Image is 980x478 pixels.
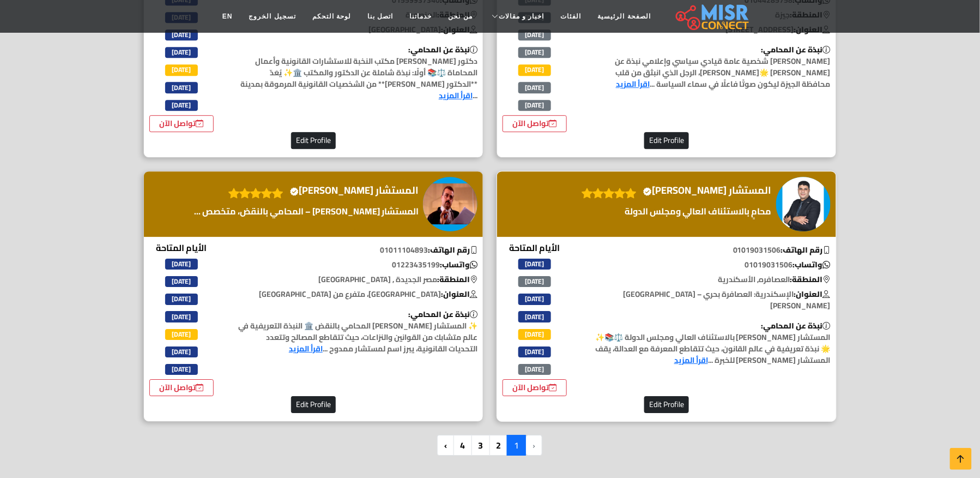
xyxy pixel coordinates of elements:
[289,342,323,356] a: اقرأ المزيد
[518,259,551,270] span: [DATE]
[191,205,421,218] a: المستشار [PERSON_NAME] – المحامي بالنقض، متخصص ...
[585,289,837,312] p: الإسكندرية: العصافرة بحري – [GEOGRAPHIC_DATA][PERSON_NAME]
[489,435,508,456] a: 2
[642,182,775,199] a: المستشار [PERSON_NAME]
[165,259,198,270] span: [DATE]
[553,6,590,27] a: الفئات
[423,177,477,231] img: المستشار ممدوح فاروق عمر
[518,276,551,287] span: [DATE]
[518,364,551,375] span: [DATE]
[590,6,659,27] a: الصفحة الرئيسية
[241,6,304,27] a: تسجيل الخروج
[290,187,299,196] svg: Verified account
[761,43,831,57] b: نبذة عن المحامي:
[453,435,472,456] a: 4
[585,259,837,271] p: 01019031506
[518,29,551,40] span: [DATE]
[232,259,483,271] p: 01223435199
[525,435,542,456] li: pagination.previous
[674,353,708,367] a: اقرأ المزيد
[165,29,198,40] span: [DATE]
[290,184,419,196] h4: المستشار [PERSON_NAME]
[518,64,551,75] span: [DATE]
[616,77,650,91] a: اقرأ المزيد
[585,244,837,256] p: 01019031506
[503,115,567,132] a: تواصل الآن
[471,435,490,456] a: 3
[408,307,477,321] b: نبذة عن المحامي:
[149,115,214,132] a: تواصل الآن
[232,44,483,101] p: دكتور [PERSON_NAME] مكتب النخبة للاستشارات القانونية وأعمال المحاماة ⚖️📚 أولًا: نبذة شاملة عن الد...
[165,82,198,93] span: [DATE]
[437,272,477,286] b: المنطقة:
[518,346,551,357] span: [DATE]
[232,309,483,355] p: ✨ المستشار [PERSON_NAME] المحامي بالنقض 🏛️ النبذة التعريفية في عالم متشابك من القوانين والنزاعات،...
[149,379,214,396] a: تواصل الآن
[304,6,359,27] a: لوحة التحكم
[585,44,837,90] p: [PERSON_NAME] شخصية عامة قيادي سياسي وإعلامي نبذة عن [PERSON_NAME] 🌟[PERSON_NAME]، الرجل الذي انب...
[518,100,551,111] span: [DATE]
[165,276,198,287] span: [DATE]
[291,132,336,149] button: Edit Profile
[761,319,831,333] b: نبذة عن المحامي:
[165,294,198,304] span: [DATE]
[165,100,198,111] span: [DATE]
[518,47,551,58] span: [DATE]
[644,396,689,413] button: Edit Profile
[481,6,553,27] a: اخبار و مقالات
[165,346,198,357] span: [DATE]
[149,241,214,397] div: الأيام المتاحة
[428,243,477,257] b: رقم الهاتف:
[518,294,551,304] span: [DATE]
[643,187,652,196] svg: Verified account
[790,272,831,286] b: المنطقة:
[585,274,837,285] p: العصافره, الأسكندرية
[676,3,749,30] img: main.misr_connect
[439,88,473,103] a: اقرأ المزيد
[402,6,440,27] a: خدماتنا
[288,182,421,199] a: المستشار [PERSON_NAME]
[408,43,477,57] b: نبذة عن المحامي:
[214,6,241,27] a: EN
[518,82,551,93] span: [DATE]
[359,6,401,27] a: اتصل بنا
[232,289,483,300] p: [GEOGRAPHIC_DATA]، متفرع من [GEOGRAPHIC_DATA]
[585,320,837,366] p: المستشار [PERSON_NAME] بالاستئناف العالي ومجلس الدولة ⚖️📚✨ 🌟 نبذة تعريفية في عالم القانون، حيث تت...
[165,64,198,75] span: [DATE]
[507,435,526,456] span: 1
[440,258,477,272] b: واتساب:
[644,132,689,149] button: Edit Profile
[232,244,483,256] p: 01011104893
[503,379,567,396] a: تواصل الآن
[165,311,198,322] span: [DATE]
[441,287,477,301] b: العنوان:
[518,311,551,322] span: [DATE]
[643,184,772,196] h4: المستشار [PERSON_NAME]
[437,435,454,456] a: pagination.next
[440,6,481,27] a: من نحن
[794,287,831,301] b: العنوان:
[291,396,336,413] button: Edit Profile
[165,329,198,340] span: [DATE]
[793,258,831,272] b: واتساب:
[165,364,198,375] span: [DATE]
[576,205,775,218] a: محامٍ بالاستئناف العالي ومجلس الدولة
[165,47,198,58] span: [DATE]
[518,329,551,340] span: [DATE]
[503,241,567,397] div: الأيام المتاحة
[499,11,545,21] span: اخبار و مقالات
[776,177,831,231] img: المستشار أحمد نعيم
[232,274,483,285] p: مصر الجديدة , [GEOGRAPHIC_DATA]
[781,243,831,257] b: رقم الهاتف:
